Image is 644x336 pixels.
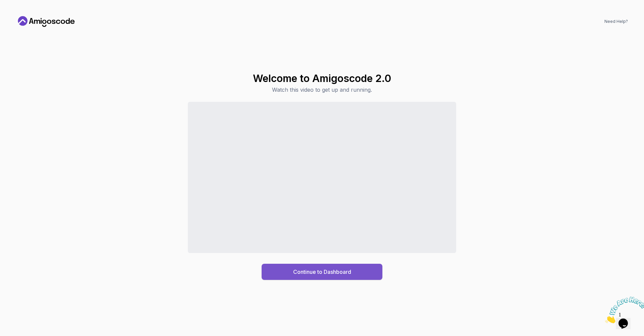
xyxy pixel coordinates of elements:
[602,294,644,326] iframe: chat widget
[604,19,628,24] a: Need Help?
[293,268,351,276] div: Continue to Dashboard
[253,72,391,84] h1: Welcome to Amigoscode 2.0
[3,3,5,8] span: 1
[16,16,76,27] a: Home link
[262,264,382,280] button: Continue to Dashboard
[253,86,391,94] p: Watch this video to get up and running.
[3,3,44,29] img: Chat attention grabber
[188,102,456,253] iframe: Sales Video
